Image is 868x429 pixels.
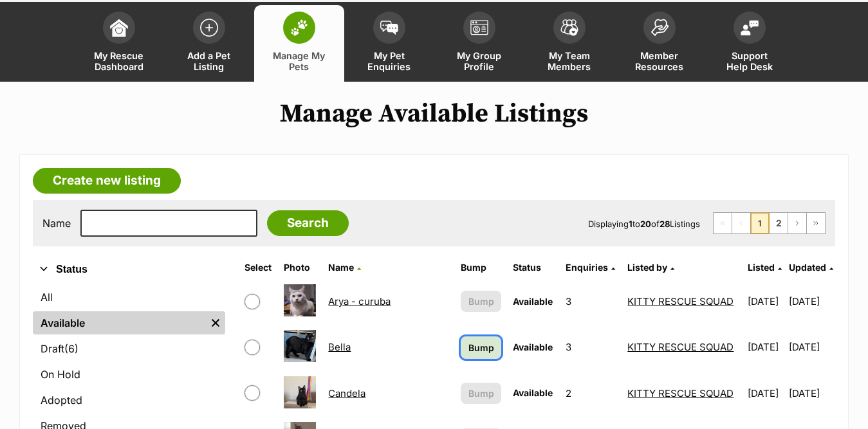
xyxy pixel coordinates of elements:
[33,168,181,194] a: Create new listing
[461,291,501,312] button: Bump
[627,387,734,399] a: KITTY RESCUE SQUAD
[524,5,614,82] a: My Team Members
[328,387,365,399] a: Candela
[732,213,750,233] span: Previous page
[588,219,700,229] span: Displaying to of Listings
[508,257,559,278] th: Status
[807,213,825,233] a: Last page
[788,213,806,233] a: Next page
[180,50,238,72] span: Add a Pet Listing
[789,325,834,369] td: [DATE]
[560,325,622,369] td: 3
[434,5,524,82] a: My Group Profile
[90,50,148,72] span: My Rescue Dashboard
[456,257,506,278] th: Bump
[714,213,732,233] span: First page
[789,371,834,415] td: [DATE]
[328,295,391,307] a: Arya - curuba
[110,19,128,37] img: dashboard-icon-eb2f2d2d3e046f16d808141f083e7271f6b2e854fb5c12c21221c1fb7104beca.svg
[468,387,494,400] span: Bump
[660,219,670,229] strong: 28
[290,19,308,36] img: manage-my-pets-icon-02211641906a0b7f246fdf0571729dbe1e7629f14944591b6c1af311fb30b64b.svg
[164,5,254,82] a: Add a Pet Listing
[560,371,622,415] td: 2
[789,262,833,273] a: Updated
[450,50,508,72] span: My Group Profile
[461,383,501,404] button: Bump
[270,50,328,72] span: Manage My Pets
[540,50,598,72] span: My Team Members
[741,20,759,35] img: help-desk-icon-fdf02630f3aa405de69fd3d07c3f3aa587a6932b1a1747fa1d2bba05be0121f9.svg
[748,262,782,273] a: Listed
[743,325,788,369] td: [DATE]
[513,296,553,307] span: Available
[468,295,494,308] span: Bump
[380,21,398,35] img: pet-enquiries-icon-7e3ad2cf08bfb03b45e93fb7055b45f3efa6380592205ae92323e6603595dc1f.svg
[566,262,608,273] span: translation missing: en.admin.listings.index.attributes.enquiries
[789,262,826,273] span: Updated
[74,5,164,82] a: My Rescue Dashboard
[200,19,218,37] img: add-pet-listing-icon-0afa8454b4691262ce3f59096e99ab1cd57d4a30225e0717b998d2c9b9846f56.svg
[705,5,795,82] a: Support Help Desk
[560,19,578,36] img: team-members-icon-5396bd8760b3fe7c0b43da4ab00e1e3bb1a5d9ba89233759b79545d2d3fc5d0d.svg
[751,213,769,233] span: Page 1
[328,341,351,353] a: Bella
[328,262,361,273] a: Name
[513,342,553,352] span: Available
[743,371,788,415] td: [DATE]
[566,262,615,273] a: Enquiries
[513,387,553,398] span: Available
[743,279,788,324] td: [DATE]
[461,336,501,359] a: Bump
[206,311,225,334] a: Remove filter
[267,210,349,236] input: Search
[640,219,651,229] strong: 20
[560,279,622,324] td: 3
[344,5,434,82] a: My Pet Enquiries
[33,286,225,309] a: All
[33,337,225,360] a: Draft
[254,5,344,82] a: Manage My Pets
[789,279,834,324] td: [DATE]
[360,50,418,72] span: My Pet Enquiries
[33,261,225,278] button: Status
[713,212,826,234] nav: Pagination
[748,262,775,273] span: Listed
[651,19,669,36] img: member-resources-icon-8e73f808a243e03378d46382f2149f9095a855e16c252ad45f914b54edf8863c.svg
[239,257,277,278] th: Select
[328,262,354,273] span: Name
[627,262,674,273] a: Listed by
[468,341,494,354] span: Bump
[33,363,225,386] a: On Hold
[627,295,734,307] a: KITTY RESCUE SQUAD
[721,50,779,72] span: Support Help Desk
[64,341,78,356] span: (6)
[627,341,734,353] a: KITTY RESCUE SQUAD
[279,257,322,278] th: Photo
[33,388,225,412] a: Adopted
[614,5,705,82] a: Member Resources
[42,217,71,229] label: Name
[33,311,206,334] a: Available
[770,213,788,233] a: Page 2
[627,262,667,273] span: Listed by
[629,219,633,229] strong: 1
[631,50,688,72] span: Member Resources
[470,20,488,35] img: group-profile-icon-3fa3cf56718a62981997c0bc7e787c4b2cf8bcc04b72c1350f741eb67cf2f40e.svg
